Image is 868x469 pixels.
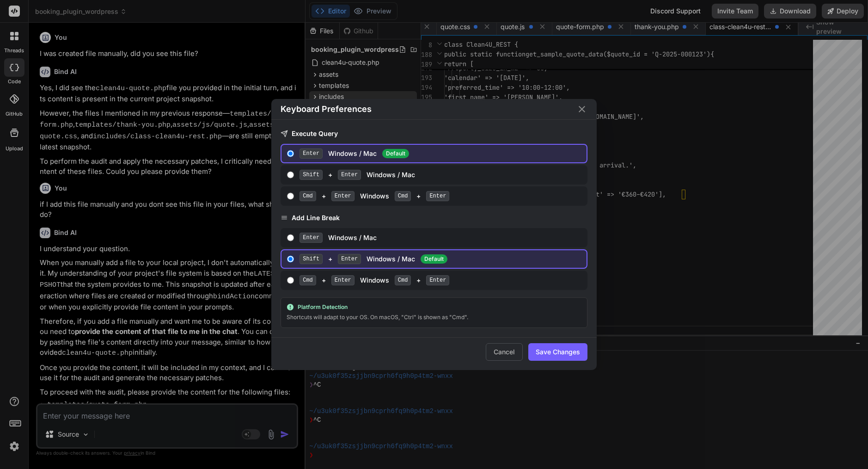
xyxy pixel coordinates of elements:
div: Windows / Mac [300,233,583,243]
span: Shift [300,254,323,264]
span: Cmd [300,191,316,201]
button: Cancel [486,343,523,361]
span: Enter [338,254,361,264]
button: Close [576,104,587,115]
input: Shift+EnterWindows / Mac [287,171,294,179]
span: Cmd [395,191,411,201]
input: EnterWindows / Mac [287,234,294,241]
h3: Add Line Break [281,213,587,222]
div: + Windows + [300,191,583,201]
span: Enter [300,148,323,159]
div: Windows / Mac [300,148,583,159]
span: Cmd [395,275,411,285]
span: Cmd [300,275,316,285]
h3: Execute Query [281,129,587,138]
input: Cmd+Enter Windows Cmd+Enter [287,277,294,284]
span: Enter [331,191,355,201]
span: Enter [426,275,449,285]
h2: Keyboard Preferences [281,103,372,116]
button: Save Changes [528,343,587,361]
span: Enter [300,233,323,243]
span: Enter [331,275,355,285]
div: + Windows / Mac [300,254,583,264]
span: Enter [338,170,361,180]
input: Shift+EnterWindows / MacDefault [287,255,294,263]
span: Default [421,254,447,264]
div: Platform Detection [287,303,581,311]
div: + Windows + [300,275,583,285]
span: Enter [426,191,449,201]
div: + Windows / Mac [300,170,583,180]
div: Shortcuts will adapt to your OS. On macOS, "Ctrl" is shown as "Cmd". [287,313,581,322]
input: Cmd+Enter Windows Cmd+Enter [287,192,294,200]
input: EnterWindows / Mac Default [287,150,294,157]
span: Shift [300,170,323,180]
span: Default [382,149,409,158]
